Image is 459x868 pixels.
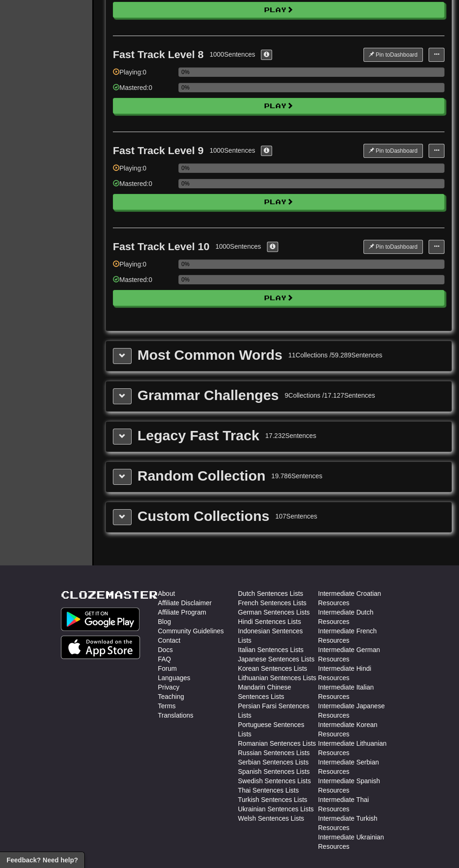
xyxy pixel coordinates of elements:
[158,654,171,664] a: FAQ
[318,814,398,832] a: Intermediate Turkish Resources
[158,636,180,645] a: Contact
[138,509,270,523] div: Custom Collections
[113,241,209,252] div: Fast Track Level 10
[363,240,423,254] button: Pin toDashboard
[238,814,304,823] a: Welsh Sentences Lists
[238,608,310,617] a: German Sentences Lists
[158,692,184,701] a: Teaching
[238,748,310,757] a: Russian Sentences Lists
[238,626,318,645] a: Indonesian Sentences Lists
[138,388,279,402] div: Grammar Challenges
[318,795,398,814] a: Intermediate Thai Resources
[61,589,158,601] a: Clozemaster
[363,144,423,158] button: Pin toDashboard
[113,179,174,194] div: Mastered: 0
[158,608,206,617] a: Affiliate Program
[238,757,309,767] a: Serbian Sentences Lists
[363,48,423,62] button: Pin toDashboard
[238,804,314,814] a: Ukrainian Sentences Lists
[238,654,314,664] a: Japanese Sentences Lists
[238,673,316,683] a: Lithuanian Sentences Lists
[61,608,140,631] img: Get it on Google Play
[318,832,398,851] a: Intermediate Ukrainian Resources
[113,83,174,98] div: Mastered: 0
[265,431,316,440] div: 17.232 Sentences
[113,49,204,60] div: Fast Track Level 8
[318,645,398,664] a: Intermediate German Resources
[61,636,140,659] img: Get it on App Store
[113,163,174,179] div: Playing: 0
[318,757,398,776] a: Intermediate Serbian Resources
[238,786,299,795] a: Thai Sentences Lists
[158,598,212,608] a: Affiliate Disclaimer
[318,701,398,720] a: Intermediate Japanese Resources
[158,589,175,598] a: About
[318,739,398,757] a: Intermediate Lithuanian Resources
[158,617,171,626] a: Blog
[209,50,255,59] div: 1000 Sentences
[238,795,307,804] a: Turkish Sentences Lists
[158,664,177,673] a: Forum
[238,767,310,776] a: Spanish Sentences Lists
[271,471,322,481] div: 19.786 Sentences
[158,645,173,654] a: Docs
[113,145,204,156] div: Fast Track Level 9
[158,711,193,720] a: Translations
[113,290,444,306] button: Play
[238,589,303,598] a: Dutch Sentences Lists
[209,146,255,155] div: 1000 Sentences
[138,348,282,362] div: Most Common Words
[318,720,398,739] a: Intermediate Korean Resources
[318,776,398,795] a: Intermediate Spanish Resources
[113,194,444,210] button: Play
[113,98,444,114] button: Play
[318,664,398,683] a: Intermediate Hindi Resources
[318,683,398,701] a: Intermediate Italian Resources
[113,2,444,18] button: Play
[238,598,306,608] a: French Sentences Lists
[113,275,174,290] div: Mastered: 0
[215,242,261,251] div: 1000 Sentences
[158,701,176,711] a: Terms
[238,739,316,748] a: Romanian Sentences Lists
[238,720,318,739] a: Portuguese Sentences Lists
[288,350,382,360] div: 11 Collections / 59.289 Sentences
[318,589,398,608] a: Intermediate Croatian Resources
[275,512,318,521] div: 107 Sentences
[158,673,190,683] a: Languages
[238,701,318,720] a: Persian Farsi Sentences Lists
[285,391,375,400] div: 9 Collections / 17.127 Sentences
[138,469,266,483] div: Random Collection
[238,664,307,673] a: Korean Sentences Lists
[238,617,301,626] a: Hindi Sentences Lists
[238,776,311,786] a: Swedish Sentences Lists
[7,855,78,865] span: Open feedback widget
[318,608,398,626] a: Intermediate Dutch Resources
[238,645,304,654] a: Italian Sentences Lists
[138,429,259,443] div: Legacy Fast Track
[158,626,224,636] a: Community Guidelines
[113,67,174,83] div: Playing: 0
[238,683,318,701] a: Mandarin Chinese Sentences Lists
[318,626,398,645] a: Intermediate French Resources
[113,260,174,275] div: Playing: 0
[158,683,179,692] a: Privacy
